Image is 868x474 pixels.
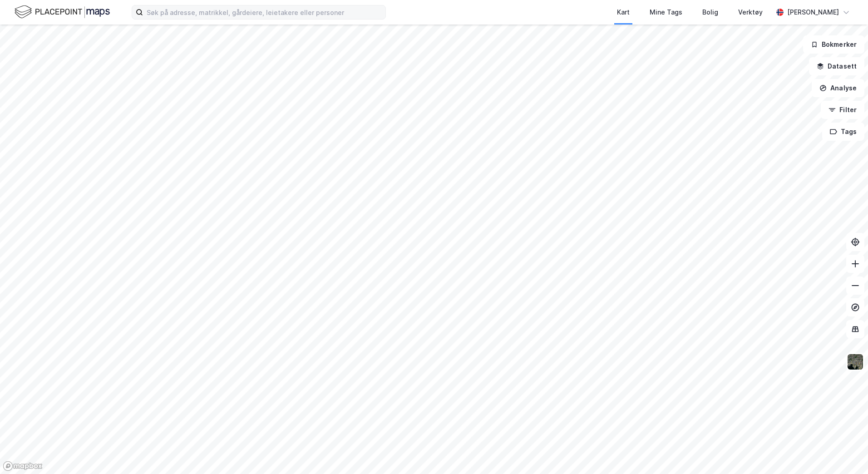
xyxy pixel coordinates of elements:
div: Mine Tags [650,7,682,18]
div: Bolig [702,7,718,18]
input: Søk på adresse, matrikkel, gårdeiere, leietakere eller personer [143,5,385,19]
div: Kontrollprogram for chat [823,430,868,474]
div: Verktøy [738,7,763,18]
img: logo.f888ab2527a4732fd821a326f86c7f29.svg [15,4,110,20]
div: [PERSON_NAME] [787,7,839,18]
div: Kart [617,7,630,18]
iframe: Chat Widget [823,430,868,474]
